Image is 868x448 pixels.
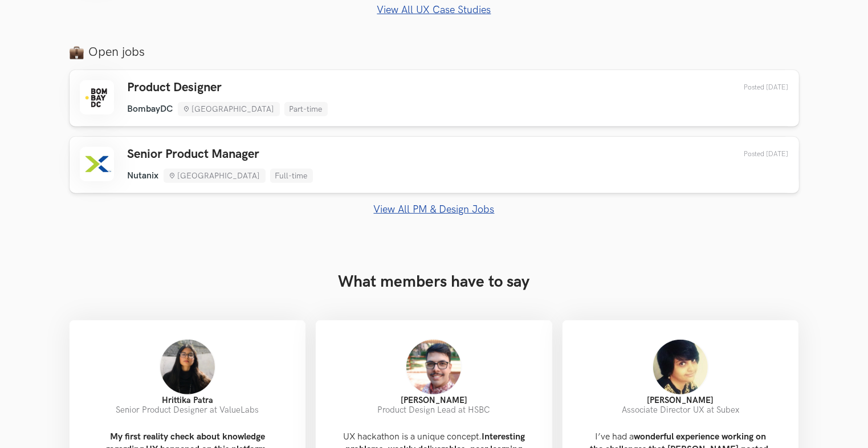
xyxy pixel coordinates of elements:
strong: [PERSON_NAME] [647,396,714,405]
img: Rashmi Bharath [652,339,709,396]
span: Senior Product Designer at ValueLabs [116,405,259,415]
h3: Product Designer [128,80,328,95]
a: View All PM & Design Jobs [70,203,799,215]
img: Girish Unde [405,339,462,396]
h3: What members have to say [70,272,799,292]
div: 20th Aug [718,83,789,92]
li: BombayDC [128,104,173,115]
li: [GEOGRAPHIC_DATA] [178,102,280,116]
strong: [PERSON_NAME] [401,396,467,405]
span: Associate Director UX at Subex [622,405,739,415]
div: 20th Aug [718,150,789,158]
a: Senior Product Manager Nutanix [GEOGRAPHIC_DATA] Full-time Posted [DATE] [70,137,799,193]
li: Full-time [270,169,313,183]
img: briefcase_emoji.png [70,45,84,59]
h3: Senior Product Manager [128,147,313,162]
span: Product Design Lead at HSBC [377,405,490,415]
li: [GEOGRAPHIC_DATA] [164,169,266,183]
li: Part-time [284,102,328,116]
label: Open jobs [70,44,799,60]
strong: Hrittika Patra [162,396,213,405]
img: Hrittika [159,339,216,396]
a: View All UX Case Studies [70,4,799,16]
a: Product Designer BombayDC [GEOGRAPHIC_DATA] Part-time Posted [DATE] [70,70,799,127]
li: Nutanix [128,170,159,181]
